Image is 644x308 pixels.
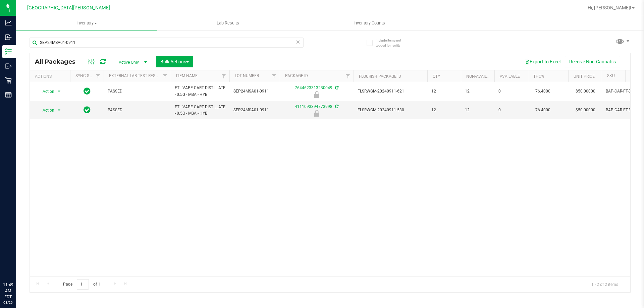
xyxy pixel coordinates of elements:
[208,20,248,26] span: Lab Results
[57,279,106,290] span: Page of 1
[108,107,167,113] span: PASSED
[572,105,599,115] span: $50.00000
[533,74,544,79] a: THC%
[157,16,299,30] a: Lab Results
[7,254,27,274] iframe: Resource center
[55,106,63,115] span: select
[16,16,157,30] a: Inventory
[299,16,440,30] a: Inventory Counts
[233,107,276,113] span: SEP24MSA01-0911
[285,73,308,78] a: Package ID
[30,38,304,48] input: Search Package ID, Item Name, SKU, Lot or Part Number...
[176,73,198,78] a: Item Name
[16,20,157,26] span: Inventory
[175,85,225,98] span: FT - VAPE CART DISTILLATE - 0.5G - MSA - HYB
[358,107,423,113] span: FLSRWGM-20240911-530
[433,74,440,79] a: Qty
[218,70,229,82] a: Filter
[358,88,423,95] span: FLSRWGM-20240911-621
[344,20,394,26] span: Inventory Counts
[5,19,12,26] inline-svg: Analytics
[588,5,631,10] span: Hi, [PERSON_NAME]!
[160,59,189,64] span: Bulk Actions
[500,74,520,79] a: Available
[156,56,193,67] button: Bulk Actions
[160,70,171,82] a: Filter
[359,74,401,79] a: Flourish Package ID
[607,73,615,78] a: SKU
[3,300,13,305] p: 08/20
[334,85,338,90] span: Sync from Compliance System
[296,38,300,46] span: Clear
[376,38,409,48] span: Include items not tagged for facility
[295,104,332,109] a: 4111093394773998
[5,91,12,98] inline-svg: Reports
[279,110,355,117] div: Quarantine
[108,88,167,95] span: PASSED
[431,88,457,95] span: 12
[27,5,110,11] span: [GEOGRAPHIC_DATA][PERSON_NAME]
[465,107,490,113] span: 12
[574,74,595,79] a: Unit Price
[93,70,104,82] a: Filter
[75,73,101,78] a: Sync Status
[109,73,162,78] a: External Lab Test Result
[5,48,12,55] inline-svg: Inventory
[520,56,565,67] button: Export to Excel
[269,70,280,82] a: Filter
[565,56,620,67] button: Receive Non-Cannabis
[3,282,13,300] p: 11:49 AM EDT
[498,107,524,113] span: 0
[586,279,624,289] span: 1 - 2 of 2 items
[572,86,599,96] span: $50.00000
[466,74,496,79] a: Non-Available
[77,279,89,290] input: 1
[5,77,12,84] inline-svg: Retail
[532,105,554,115] span: 76.4000
[37,87,55,96] span: Action
[233,88,276,95] span: SEP24MSA01-0911
[35,74,67,79] div: Actions
[532,86,554,96] span: 76.4000
[35,58,82,65] span: All Packages
[5,34,12,41] inline-svg: Inbound
[84,105,91,115] span: In Sync
[5,63,12,69] inline-svg: Outbound
[295,85,332,90] a: 7644623313230049
[334,104,338,109] span: Sync from Compliance System
[342,70,354,82] a: Filter
[279,91,355,98] div: Quarantine
[498,88,524,95] span: 0
[37,106,55,115] span: Action
[84,86,91,96] span: In Sync
[465,88,490,95] span: 12
[235,73,259,78] a: Lot Number
[175,104,225,117] span: FT - VAPE CART DISTILLATE - 0.5G - MSA - HYB
[431,107,457,113] span: 12
[55,87,63,96] span: select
